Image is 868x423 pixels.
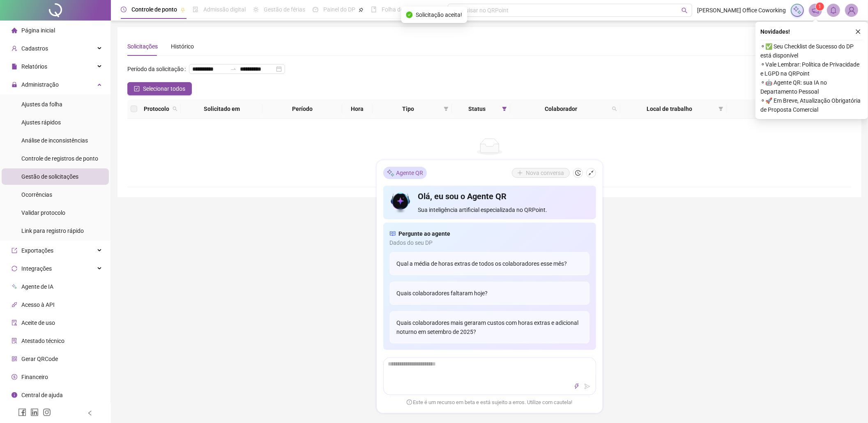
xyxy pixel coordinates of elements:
[21,283,53,290] span: Agente de IA
[12,392,17,398] span: info-circle
[18,408,26,416] span: facebook
[12,64,17,69] span: file
[418,205,589,214] span: Sua inteligência artificial especializada no QRPoint.
[230,66,237,72] span: swap-right
[513,104,609,113] span: Colaborador
[262,99,342,119] th: Período
[455,104,498,113] span: Status
[407,399,412,405] span: exclamation-circle
[760,42,863,60] span: ⚬ ✅ Seu Checklist de Sucesso do DP está disponível
[323,6,355,13] span: Painel do DP
[143,84,185,93] span: Selecionar todos
[390,191,412,214] img: icon
[127,42,158,51] div: Solicitações
[390,252,589,275] div: Qual a média de horas extras de todos os colaboradores esse mês?
[12,248,17,253] span: export
[855,29,861,34] span: close
[12,302,17,308] span: api
[760,96,863,114] span: ⚬ 🚀 Em Breve, Atualização Obrigatória de Proposta Comercial
[371,7,377,12] span: book
[342,99,373,119] th: Hora
[588,170,594,176] span: shrink
[717,103,725,115] span: filter
[12,374,17,380] span: dollar
[181,99,262,119] th: Solicitado em
[193,7,198,12] span: file-done
[264,6,305,13] span: Gestão de férias
[134,86,140,92] span: check-square
[21,209,65,216] span: Validar protocolo
[12,266,17,271] span: sync
[121,7,127,12] span: clock-circle
[21,119,61,126] span: Ajustes rápidos
[572,382,582,391] button: thunderbolt
[12,338,17,344] span: solution
[87,410,93,416] span: left
[407,398,573,407] span: Este é um recurso em beta e está sujeito a erros. Utilize com cautela!
[131,6,177,13] span: Controle de ponto
[812,7,819,14] span: notification
[760,78,863,96] span: ⚬ 🤖 Agente QR: sua IA no Departamento Pessoal
[793,6,802,15] img: sparkle-icon.fc2bf0ac1784a2077858766a79e2daf3.svg
[203,6,246,13] span: Admissão digital
[43,408,51,416] span: instagram
[21,27,55,34] span: Página inicial
[21,63,47,70] span: Relatórios
[382,6,434,13] span: Folha de pagamento
[12,320,17,326] span: audit
[30,408,39,416] span: linkedin
[390,229,396,238] span: read
[819,4,822,9] span: 1
[21,301,55,308] span: Acesso à API
[21,338,64,344] span: Atestado técnico
[12,28,17,33] span: home
[359,7,364,12] span: pushpin
[575,170,581,176] span: history
[730,104,848,113] div: Ações
[21,356,58,362] span: Gerar QRCode
[21,374,48,380] span: Financeiro
[816,2,824,11] sup: 1
[21,137,88,144] span: Análise de inconsistências
[21,247,53,254] span: Exportações
[624,104,715,113] span: Local de trabalho
[21,228,84,234] span: Link para registro rápido
[21,173,78,180] span: Gestão de solicitações
[418,191,589,202] h4: Olá, eu sou o Agente QR
[21,155,98,162] span: Controle de registros de ponto
[760,60,863,78] span: ⚬ Vale Lembrar: Política de Privacidade e LGPD na QRPoint
[12,82,17,87] span: lock
[845,4,858,16] img: 86340
[610,103,619,115] span: search
[21,45,48,52] span: Cadastros
[574,384,580,389] span: thunderbolt
[180,7,185,12] span: pushpin
[612,106,617,111] span: search
[444,106,449,111] span: filter
[173,106,177,111] span: search
[21,81,59,88] span: Administração
[387,168,395,177] img: sparkle-icon.fc2bf0ac1784a2077858766a79e2daf3.svg
[390,311,589,343] div: Quais colaboradores mais geraram custos com horas extras e adicional noturno em setembro de 2025?
[171,42,194,51] div: Histórico
[583,382,592,391] button: send
[390,282,589,305] div: Quais colaboradores faltaram hoje?
[12,46,17,51] span: user-add
[399,229,451,238] span: Pergunte ao agente
[500,103,509,115] span: filter
[830,7,837,14] span: bell
[230,66,237,72] span: to
[171,103,179,115] span: search
[442,103,450,115] span: filter
[127,82,192,95] button: Selecionar todos
[21,265,52,272] span: Integrações
[760,27,790,36] span: Novidades !
[313,7,318,12] span: dashboard
[383,167,427,179] div: Agente QR
[137,158,842,167] div: Não há dados
[127,62,189,76] label: Período da solicitação
[253,7,259,12] span: sun
[21,101,62,108] span: Ajustes da folha
[21,392,63,398] span: Central de ajuda
[21,320,55,326] span: Aceite de uso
